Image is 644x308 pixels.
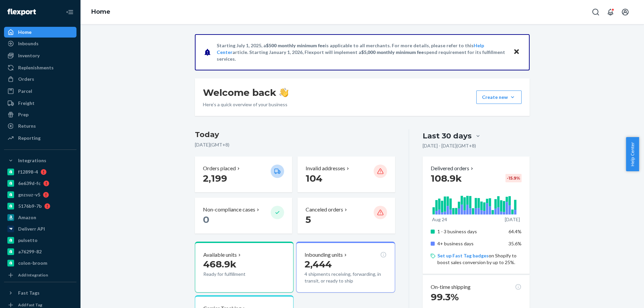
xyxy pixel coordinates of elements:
button: Open notifications [604,5,617,19]
ol: breadcrumbs [86,2,116,22]
a: Deliverr API [4,224,76,234]
button: Integrations [4,155,76,166]
button: Non-compliance cases 0 [195,198,292,234]
p: 4+ business days [437,240,503,247]
div: 5176b9-7b [18,203,42,209]
p: Non-compliance cases [203,206,255,213]
button: Delivered orders [431,165,475,172]
button: Help Center [626,137,639,171]
span: $500 monthly minimum fee [266,43,325,48]
p: Starting July 1, 2025, a is applicable to all merchants. For more details, please refer to this a... [217,42,507,62]
a: Returns [4,121,76,131]
a: Orders [4,74,76,84]
a: Replenishments [4,62,76,73]
img: hand-wave emoji [279,88,288,97]
h1: Welcome back [203,86,288,99]
p: on Shopify to boost sales conversion by up to 25%. [437,252,522,266]
div: Parcel [18,88,32,95]
div: Amazon [18,214,36,221]
p: [DATE] ( GMT+8 ) [195,141,395,148]
a: f12898-4 [4,167,76,177]
span: $5,000 monthly minimum fee [361,49,424,55]
div: Returns [18,123,36,129]
div: 6e639d-fc [18,180,41,187]
p: Available units [203,251,237,259]
span: 108.9k [431,173,462,184]
a: colon-broom [4,258,76,268]
div: a76299-82 [18,248,42,255]
a: Freight [4,98,76,109]
a: Set up Fast Tag badges [437,253,489,258]
span: 5 [306,214,311,225]
a: Prep [4,109,76,120]
button: Create new [476,90,522,104]
button: Available units468.9kReady for fulfillment [195,242,293,293]
div: Fast Tags [18,290,40,296]
a: pulsetto [4,235,76,246]
span: 2,199 [203,173,227,184]
div: pulsetto [18,237,38,244]
button: Fast Tags [4,288,76,298]
button: Canceled orders 5 [298,198,395,234]
button: Close Navigation [63,5,76,19]
div: Home [18,29,32,36]
a: gnzsuz-v5 [4,189,76,200]
p: On-time shipping [431,283,471,291]
div: Deliverr API [18,226,45,232]
span: 468.9k [203,258,236,270]
img: Flexport logo [7,9,36,15]
div: -15.9 % [505,174,522,182]
a: Inventory [4,50,76,61]
a: Parcel [4,86,76,97]
div: Add Integration [18,272,48,278]
button: Open account menu [619,5,632,19]
div: Last 30 days [423,131,472,141]
p: Ready for fulfillment [203,271,265,278]
span: 99.3% [431,291,459,303]
button: Orders placed 2,199 [195,157,292,192]
span: 35.6% [508,241,522,246]
p: Inbounding units [305,251,343,259]
a: Inbounds [4,38,76,49]
p: 1 - 3 business days [437,228,503,235]
span: 0 [203,214,209,225]
p: [DATE] - [DATE] ( GMT+8 ) [423,142,476,149]
p: Orders placed [203,165,236,172]
button: Open Search Box [589,5,602,19]
div: Inbounds [18,40,39,47]
p: 4 shipments receiving, forwarding, in transit, or ready to ship [305,271,386,284]
p: Invalid addresses [306,165,345,172]
div: Prep [18,111,29,118]
div: Add Fast Tag [18,302,42,308]
span: 2,444 [305,258,332,270]
p: Aug 24 [432,216,447,223]
div: Integrations [18,157,46,164]
p: [DATE] [505,216,520,223]
a: Amazon [4,212,76,223]
div: f12898-4 [18,169,38,175]
div: Reporting [18,135,41,141]
div: Replenishments [18,64,54,71]
p: Canceled orders [306,206,343,213]
span: 104 [306,173,322,184]
div: colon-broom [18,260,47,266]
button: Invalid addresses 104 [298,157,395,192]
a: Home [91,8,110,15]
div: Inventory [18,52,40,59]
button: Inbounding units2,4444 shipments receiving, forwarding, in transit, or ready to ship [296,242,395,293]
div: gnzsuz-v5 [18,191,40,198]
p: Here’s a quick overview of your business [203,101,288,108]
a: Home [4,27,76,38]
h3: Today [195,129,395,140]
a: a76299-82 [4,246,76,257]
a: 6e639d-fc [4,178,76,189]
div: Freight [18,100,35,107]
a: 5176b9-7b [4,201,76,211]
span: 64.4% [508,229,522,234]
a: Add Integration [4,271,76,279]
div: Orders [18,76,34,82]
button: Close [512,47,521,57]
a: Reporting [4,133,76,143]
